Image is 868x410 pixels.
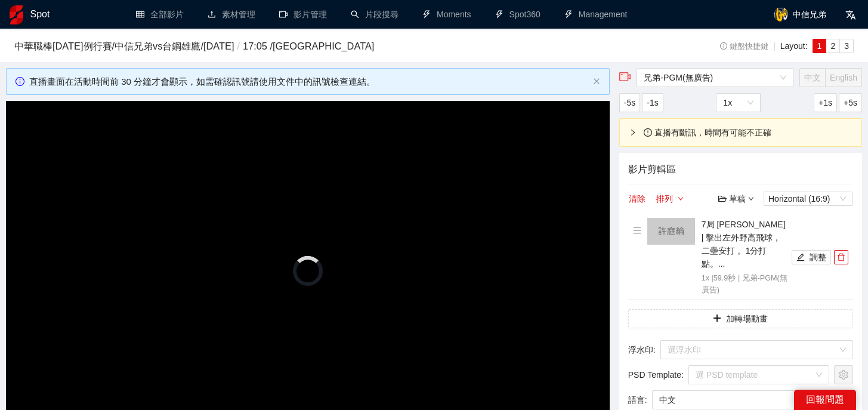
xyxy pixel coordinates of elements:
span: 兄弟-PGM(無廣告) [644,69,786,87]
button: edit調整 [792,250,831,264]
span: +1s [818,96,832,109]
a: thunderboltManagement [564,10,628,19]
span: plus [713,314,721,323]
img: 160x90.png [647,218,695,245]
h4: 7局 [PERSON_NAME] | 擊出左外野高飛球，二壘安打 。1分打點。... [702,218,789,270]
span: English [830,73,857,82]
button: plus加轉場動畫 [628,309,853,328]
span: 中文 [804,73,821,82]
div: 回報問題 [794,390,856,410]
button: 排列down [656,192,684,206]
span: right [629,129,637,136]
span: 1 [817,41,822,51]
div: 直播有斷訊，時間有可能不正確 [644,126,852,139]
h3: 中華職棒[DATE]例行賽 / 中信兄弟 vs 台鋼雄鷹 / [DATE] 17:05 / [GEOGRAPHIC_DATA] [14,39,657,54]
span: 鍵盤快捷鍵 [720,42,768,51]
span: down [678,196,684,203]
span: Horizontal (16:9) [768,192,848,205]
a: thunderboltSpot360 [495,10,540,19]
span: 浮水印 : [628,343,656,356]
span: +5s [844,96,857,109]
span: Layout: [780,41,808,51]
span: / [234,41,243,51]
p: 1x | 59.9 秒 | 兄弟-PGM(無廣告) [702,273,789,297]
span: delete [835,253,848,261]
span: video-camera [619,71,631,83]
span: 中文 [659,391,846,409]
button: setting [834,365,853,384]
span: -1s [647,96,658,109]
span: menu [633,226,641,235]
div: 草稿 [718,192,754,205]
span: -5s [624,96,635,109]
a: search片段搜尋 [351,10,399,19]
button: +1s [814,93,837,112]
div: 直播畫面在活動時間前 30 分鐘才會顯示，如需確認訊號請使用文件中的訊號檢查連結。 [29,75,588,89]
span: PSD Template : [628,368,684,381]
span: folder-open [718,195,727,203]
button: +5s [839,93,862,112]
a: thunderboltMoments [422,10,471,19]
button: close [593,78,600,85]
div: exclamation-circle 直播有斷訊，時間有可能不正確 [620,119,861,146]
h4: 影片剪輯區 [628,162,853,177]
span: | [773,41,776,51]
span: exclamation-circle [644,128,652,137]
span: 3 [844,41,849,51]
img: avatar [774,7,788,21]
span: info-circle [720,42,728,50]
span: down [748,196,754,202]
button: -1s [642,93,663,112]
button: 清除 [628,192,646,206]
a: video-camera影片管理 [279,10,327,19]
span: 2 [830,41,835,51]
button: delete [834,250,848,264]
span: edit [796,253,805,263]
a: table全部影片 [136,10,184,19]
img: logo [10,5,23,24]
span: info-circle [16,77,24,86]
span: 語言 : [628,393,647,406]
span: 1x [723,94,753,112]
button: -5s [619,93,640,112]
a: upload素材管理 [208,10,255,19]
